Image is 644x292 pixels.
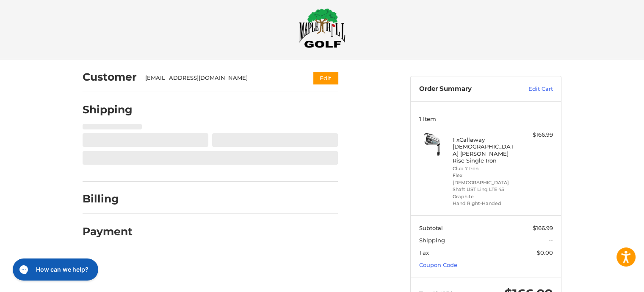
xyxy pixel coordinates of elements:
iframe: Gorgias live chat messenger [8,255,100,284]
span: $0.00 [537,249,553,256]
span: Shipping [419,237,445,244]
div: [EMAIL_ADDRESS][DOMAIN_NAME] [145,74,297,82]
img: Maple Hill Golf [299,8,345,48]
span: Subtotal [419,225,443,231]
li: Shaft UST Linq LTE 45 Graphite [453,186,517,200]
h2: Customer [83,70,137,84]
li: Club 7 Iron [453,165,517,172]
li: Flex [DEMOGRAPHIC_DATA] [453,172,517,186]
h2: Payment [83,225,133,238]
a: Edit Cart [510,85,553,93]
li: Hand Right-Handed [453,200,517,207]
h3: Order Summary [419,85,510,93]
button: Edit [313,72,338,84]
h2: Shipping [83,103,133,116]
a: Coupon Code [419,261,457,268]
h2: Billing [83,192,132,205]
h3: 1 Item [419,115,553,122]
span: $166.99 [533,225,553,231]
h4: 1 x Callaway [DEMOGRAPHIC_DATA] [PERSON_NAME] Rise Single Iron [453,136,517,164]
span: Tax [419,249,429,256]
div: $166.99 [520,131,553,139]
span: -- [549,237,553,244]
